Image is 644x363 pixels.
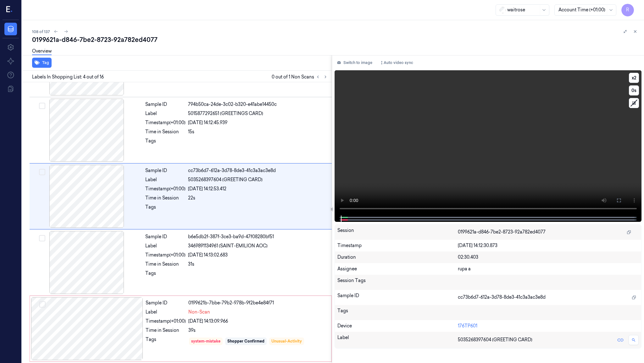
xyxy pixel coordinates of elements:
[337,308,458,318] div: Tags
[188,318,328,325] div: [DATE] 14:13:09.966
[458,294,546,301] span: cc73b6d7-612a-3d78-8de3-41c3a3ac3e8d
[458,337,532,343] span: 5035268397604 (GREETING CARD)
[335,58,375,68] button: Switch to image
[271,338,302,344] div: Unusual-Activity
[337,227,458,237] div: Session
[188,167,328,174] div: cc73b6d7-612a-3d78-8de3-41c3a3ac3e8d
[188,309,210,315] span: Non-Scan
[188,186,328,192] div: [DATE] 14:12:53.412
[227,338,264,344] div: Shopper Confirmed
[337,292,458,302] div: Sample ID
[629,73,639,83] button: x2
[146,327,186,334] div: Time in Session
[146,318,186,325] div: Timestamp (+01:00)
[337,242,458,249] div: Timestamp
[32,29,50,34] span: 108 of 137
[188,252,328,258] div: [DATE] 14:13:02.683
[458,229,546,235] span: 0199621a-d846-7be2-8723-92a782ed4077
[629,85,639,95] button: 0s
[337,277,458,287] div: Session Tags
[145,119,186,126] div: Timestamp (+01:00)
[145,176,186,183] div: Label
[145,101,186,108] div: Sample ID
[39,103,45,109] button: Select row
[188,243,268,249] span: 3469891134961 (SAINT-EMILION AOC)
[188,176,263,183] span: 5035268397604 (GREETING CARD)
[188,119,328,126] div: [DATE] 14:12:45.939
[145,138,186,148] div: Tags
[272,73,329,81] span: 0 out of 1 Non Scans
[145,167,186,174] div: Sample ID
[146,300,186,306] div: Sample ID
[458,254,639,261] div: 02:30.403
[32,58,52,68] button: Tag
[145,252,186,258] div: Timestamp (+01:00)
[145,270,186,280] div: Tags
[188,110,263,117] span: 5015877292651 (GREETINGS CARD)
[39,235,45,241] button: Select row
[337,254,458,261] div: Duration
[188,233,328,240] div: b6e5db2f-387f-3ce3-ba9d-47f08280bf51
[145,243,186,249] div: Label
[337,334,458,346] div: Label
[32,48,52,55] a: Overview
[145,110,186,117] div: Label
[188,327,328,334] div: 39s
[458,242,639,249] div: [DATE] 14:12:30.873
[188,261,328,268] div: 31s
[377,58,416,68] button: Auto video sync
[146,336,186,346] div: Tags
[145,186,186,192] div: Timestamp (+01:00)
[621,4,634,16] button: R
[32,74,104,80] span: Labels In Shopping List: 4 out of 16
[32,35,639,44] div: 0199621a-d846-7be2-8723-92a782ed4077
[188,195,328,201] div: 22s
[145,129,186,135] div: Time in Session
[146,309,186,315] div: Label
[188,300,328,306] div: 0199621b-7bbe-79b2-978b-9f2be4e84f71
[145,233,186,240] div: Sample ID
[145,204,186,214] div: Tags
[337,266,458,272] div: Assignee
[145,261,186,268] div: Time in Session
[39,301,46,308] button: Select row
[39,169,45,175] button: Select row
[188,101,328,108] div: 794b50ca-24de-3c02-b320-e41abe14450c
[337,323,458,329] div: Device
[458,266,639,272] div: rupa a
[145,195,186,201] div: Time in Session
[191,338,220,344] div: system-mistake
[458,323,639,329] div: 176TP601
[188,129,328,135] div: 15s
